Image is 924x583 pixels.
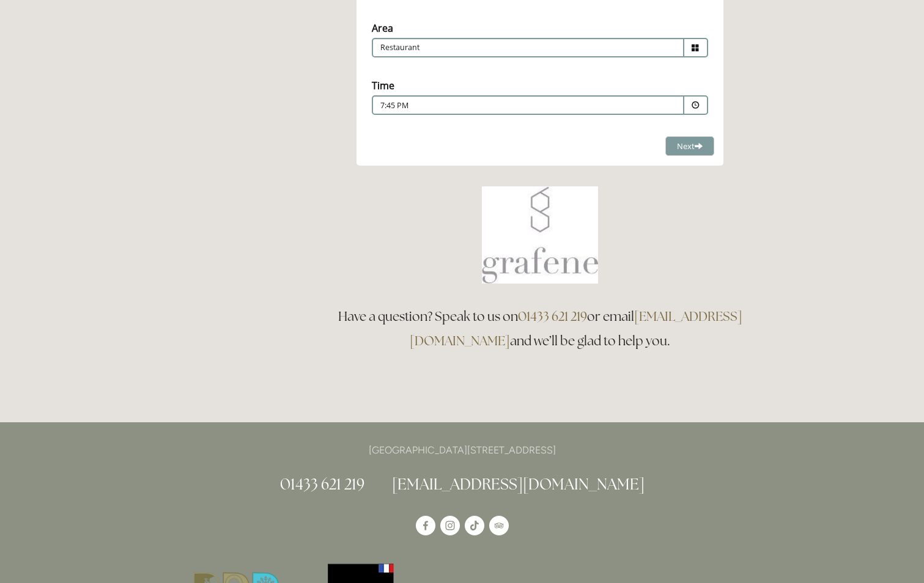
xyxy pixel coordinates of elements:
[372,21,393,35] label: Area
[677,141,703,152] span: Next
[482,186,598,284] img: Book a table at Grafene Restaurant @ Losehill
[392,474,645,494] a: [EMAIL_ADDRESS][DOMAIN_NAME]
[170,442,755,458] p: [GEOGRAPHIC_DATA][STREET_ADDRESS]
[665,136,714,156] button: Next
[380,100,602,111] p: 7:45 PM
[465,516,484,535] a: TikTok
[416,516,435,535] a: Losehill House Hotel & Spa
[280,474,364,494] a: 01433 621 219
[326,304,755,353] h3: Have a question? Speak to us on or email and we’ll be glad to help you.
[489,516,509,535] a: TripAdvisor
[518,308,587,324] a: 01433 621 219
[440,516,460,535] a: Instagram
[372,79,394,92] label: Time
